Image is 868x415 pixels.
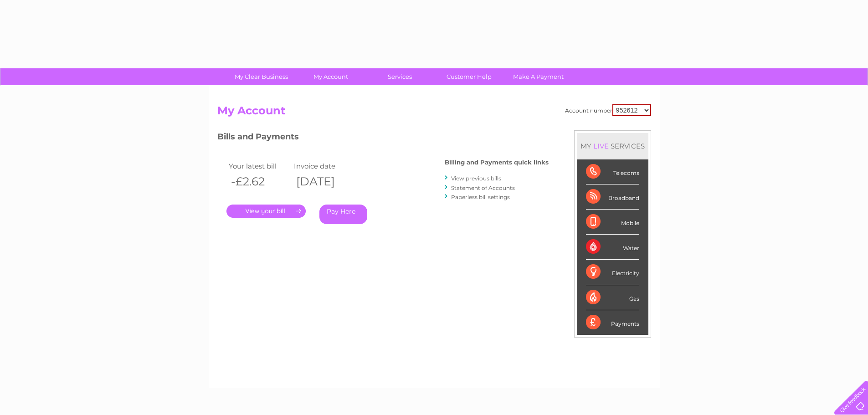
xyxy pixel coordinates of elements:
a: Make A Payment [501,68,576,85]
a: Services [362,68,437,85]
td: Your latest bill [226,160,292,172]
a: Pay Here [319,205,367,224]
a: Statement of Accounts [451,184,515,191]
div: Broadband [586,184,639,210]
h4: Billing and Payments quick links [445,159,549,166]
div: Telecoms [586,159,639,184]
a: View previous bills [451,175,501,182]
a: My Account [293,68,368,85]
div: LIVE [591,142,611,150]
a: My Clear Business [224,68,299,85]
th: -£2.62 [226,172,292,191]
h2: My Account [217,104,651,122]
div: Account number [565,104,651,116]
div: Payments [586,310,639,335]
div: Electricity [586,260,639,285]
td: Invoice date [292,160,357,172]
div: MY SERVICES [577,133,648,159]
a: . [226,205,306,218]
a: Customer Help [431,68,507,85]
a: Paperless bill settings [451,194,510,200]
h3: Bills and Payments [217,130,549,146]
div: Water [586,235,639,260]
div: Mobile [586,210,639,235]
th: [DATE] [292,172,357,191]
div: Gas [586,285,639,310]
